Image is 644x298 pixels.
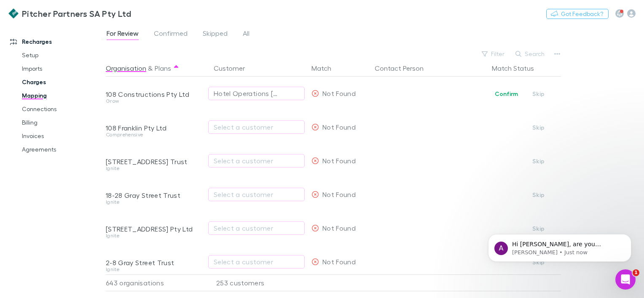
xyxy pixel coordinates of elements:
div: 18-28 Gray Street Trust [106,191,204,200]
div: Ignite [106,200,204,205]
p: Active [41,11,58,19]
div: & [106,60,204,77]
button: Gif picker [27,234,33,240]
textarea: Message… [7,216,161,230]
div: [STREET_ADDRESS] Pty Ltd [106,225,204,233]
button: Home [132,3,148,19]
div: Ignite [106,267,204,272]
div: Ignite [106,166,204,171]
button: Skip [525,122,552,133]
a: Source reference 10292755: [136,108,143,114]
a: Imports [13,62,110,75]
div: 2-8 Gray Street Trust [106,258,204,267]
div: Are you looking to set up billing automation for a specific vendor or need help with a particular... [13,119,155,144]
div: Navigate to the Agreements page, search for the client, copy their agreement link, and share it w... [13,43,155,73]
div: Alex says… [7,175,162,220]
span: Not Found [322,190,356,198]
div: Go to the Invoices page, locate the invoice, click 'Add Charge', enter vendor details, and choose... [13,90,155,115]
a: Agreements [13,143,110,156]
b: Update Billing Details: [13,32,88,38]
div: Select a customer [214,156,299,166]
a: Billing [13,116,110,129]
button: Skip [525,89,552,99]
button: Confirm [489,89,523,99]
span: Not Found [322,258,356,266]
a: Charges [13,75,110,89]
a: Mapping [13,89,110,102]
a: Pitcher Partners SA Pty Ltd [3,3,136,24]
button: Skip [525,156,552,166]
span: Not Found [322,89,356,97]
a: Recharges [2,35,110,48]
div: Close [148,3,163,19]
button: Select a customer [208,255,305,269]
button: Match [311,60,341,77]
button: Select a customer [208,154,305,168]
div: Grow [106,98,204,104]
img: Pitcher Partners SA Pty Ltd's Logo [8,8,19,19]
button: go back [5,3,21,19]
button: Match Status [492,60,544,77]
div: Ignite [106,233,204,238]
span: Not Found [322,123,356,131]
a: Invoices [13,129,110,143]
div: Hi [PERSON_NAME], are you referring to auto-reconciliation? [13,180,131,196]
a: Source reference 10981812: [37,20,44,27]
div: [STREET_ADDRESS] Trust [106,157,204,166]
span: Skipped [203,29,228,40]
div: Hotel Operations [GEOGRAPHIC_DATA] [214,88,282,98]
div: 108 Constructions Pty Ltd [106,90,204,98]
button: Organisation [106,60,146,77]
button: Select a customer [208,188,305,201]
span: All [243,29,250,40]
div: 643 organisations [106,274,207,291]
button: Customer [214,60,255,77]
span: Confirmed [154,29,188,40]
b: Add Custom Charges: [13,78,85,85]
div: Comprehensive [106,132,204,137]
div: Select a customer [214,223,299,233]
button: Select a customer [208,221,305,235]
div: Select a customer [214,257,299,267]
span: For Review [107,29,139,40]
h1: [PERSON_NAME] [41,4,96,11]
button: Got Feedback? [546,9,609,19]
b: [PERSON_NAME] [36,158,83,164]
button: Skip [525,190,552,200]
span: Not Found [322,157,356,165]
button: Contact Person [375,60,434,77]
span: 1 [633,269,639,276]
a: Source reference 10300443: [15,67,22,74]
div: 108 Franklin Pty Ltd [106,124,204,132]
button: Plans [155,60,171,77]
button: Hotel Operations [GEOGRAPHIC_DATA] [208,87,305,100]
div: Select a customer [214,189,299,200]
button: Search [511,49,550,59]
div: Profile image for Alex [24,5,38,18]
a: Connections [13,102,110,116]
button: Select a customer [208,120,305,134]
div: Hi [PERSON_NAME], are you referring to auto-reconciliation?[PERSON_NAME] • Just now [7,175,138,201]
a: Setup [13,48,110,62]
div: Select a customer [214,122,299,132]
iframe: Intercom notifications message [475,216,644,275]
button: Send a message… [145,230,158,244]
div: Profile image for Alex [25,157,34,165]
div: 253 customers [207,274,308,291]
button: Filter [478,49,510,59]
div: joined the conversation [36,157,144,165]
span: Not Found [322,224,356,232]
div: [PERSON_NAME] • Just now [13,203,84,208]
button: Upload attachment [40,234,47,240]
button: Emoji picker [13,234,20,240]
iframe: Intercom live chat [615,269,636,290]
div: Alex says… [7,155,162,175]
h3: Pitcher Partners SA Pty Ltd [22,8,131,19]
